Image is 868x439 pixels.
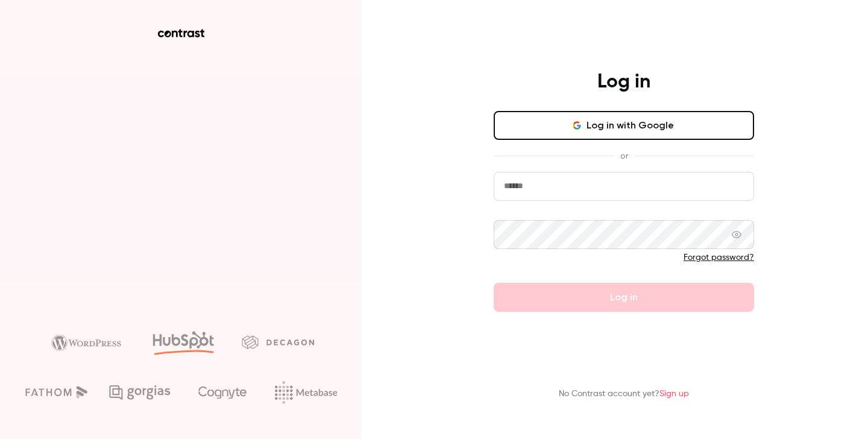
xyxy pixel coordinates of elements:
h4: Log in [597,70,650,94]
a: Sign up [659,390,689,398]
button: Log in with Google [494,111,754,140]
p: No Contrast account yet? [559,388,689,400]
span: or [614,150,634,162]
a: Forgot password? [684,253,754,262]
img: decagon [242,335,314,349]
